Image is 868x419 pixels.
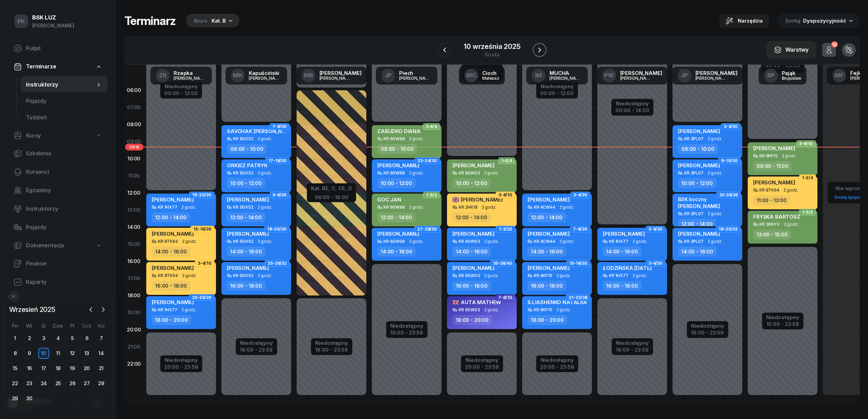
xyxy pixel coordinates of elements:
[124,99,144,116] div: 07:00
[569,297,587,298] span: 21-22/38
[678,203,720,209] span: [PERSON_NAME]
[26,44,102,53] span: Pulpit
[152,231,194,237] span: [PERSON_NAME]
[528,212,566,222] div: 12:00 - 14:00
[604,73,614,78] span: PW
[620,76,653,80] div: [PERSON_NAME]
[708,171,722,175] span: 2 godz.
[452,212,491,222] div: 12:00 - 14:00
[377,212,416,222] div: 12:00 - 14:00
[390,328,423,336] div: 16:00 - 23:59
[377,144,417,154] div: 08:00 - 10:00
[311,184,352,193] div: Kat. BE, C, CE, D
[258,171,272,175] span: 2 godz.
[8,128,108,144] a: Kursy
[684,136,704,141] div: KR 3PL07
[198,263,212,264] span: 3-4/10
[227,281,266,291] div: 16:00 - 18:00
[258,205,272,210] span: 2 godz.
[124,116,144,133] div: 08:00
[678,178,716,188] div: 10:00 - 12:00
[452,315,492,325] div: 18:00 - 20:00
[124,82,144,99] div: 06:00
[8,256,108,272] a: Finanse
[759,222,780,226] div: KR 399YV
[184,14,240,28] button: BiuroKat. B
[320,76,352,80] div: [PERSON_NAME]
[721,160,738,161] span: 9-10/30
[767,73,775,78] span: BP
[152,299,194,305] span: [PERSON_NAME]
[152,315,191,325] div: 18:00 - 20:00
[459,67,505,84] a: MCCiochMateusz
[799,143,813,144] span: 5-6/10
[233,205,254,209] div: KR 5GX52
[152,265,194,271] span: [PERSON_NAME]
[124,184,144,201] div: 12:00
[26,113,102,122] span: Tydzień
[540,84,574,89] div: Niedostępny
[240,340,273,345] div: Niedostępny
[268,263,287,264] span: 25-26/32
[158,307,177,312] div: KR 1HX77
[719,194,738,196] span: 33-34/38
[268,160,287,161] span: 17-18/30
[26,241,64,250] span: Dokumentacja
[315,340,348,345] div: Niedostępny
[569,263,587,264] span: 15-16/30
[26,62,56,71] span: Terminarze
[822,43,836,57] button: 10
[233,73,243,78] span: MK
[182,273,197,278] span: 2 godz.
[227,178,265,188] div: 10:00 - 12:00
[597,67,668,84] a: PW[PERSON_NAME][PERSON_NAME]
[684,171,704,175] div: KR 3PL07
[616,340,649,345] div: Niedostępny
[227,231,269,237] span: [PERSON_NAME]
[124,219,144,236] div: 14:00
[267,228,287,230] span: 19-20/30
[21,93,108,109] a: Pojazdy
[615,100,649,115] button: Niedostępny00:00 - 14:00
[708,239,722,244] span: 2 godz.
[164,82,198,97] button: Niedostępny00:00 - 12:00
[227,128,296,134] span: SAVCHAK [PERSON_NAME]
[152,196,194,203] span: [PERSON_NAME]
[227,247,266,257] div: 14:00 - 16:00
[194,17,207,25] div: Biuro
[32,21,74,30] div: [PERSON_NAME]
[383,239,405,244] div: KR 6GW98
[158,273,178,278] div: KR 8TK64
[802,177,813,179] span: 1-2/4
[26,205,102,213] span: Instruktorzy
[233,136,254,141] div: KR 5GX52
[753,179,795,186] span: [PERSON_NAME]
[26,186,102,195] span: Egzaminy
[678,128,720,134] span: [PERSON_NAME]
[452,178,491,188] div: 10:00 - 12:00
[409,136,424,141] span: 2 godz.
[158,205,177,209] div: KR 1HX77
[296,67,367,84] a: RM[PERSON_NAME][PERSON_NAME]
[633,273,647,278] span: 2 godz.
[831,41,838,48] div: 10
[493,263,512,264] span: 35-36/40
[777,14,860,28] button: Sortuj Dyspozycyjność
[124,304,144,321] div: 19:00
[212,17,226,25] div: Kat. B
[164,84,198,89] div: Niedostępny
[8,164,108,180] a: Kursanci
[724,126,738,127] span: 3-4/30
[452,281,491,291] div: 16:00 - 18:00
[499,228,512,230] span: 1-2/32
[766,315,799,320] div: Niedostępny
[26,278,102,287] span: Raporty
[226,67,287,84] a: MKKapuściński[PERSON_NAME]
[240,339,273,354] button: Niedostępny18:00 - 23:59
[377,128,421,134] span: ZABUDKO DIANA
[26,223,102,232] span: Pojazdy
[534,239,555,244] div: KR 4CW44
[482,76,499,80] div: Mateusz
[164,89,198,96] div: 00:00 - 12:00
[150,67,212,84] a: ZRRzepka[PERSON_NAME]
